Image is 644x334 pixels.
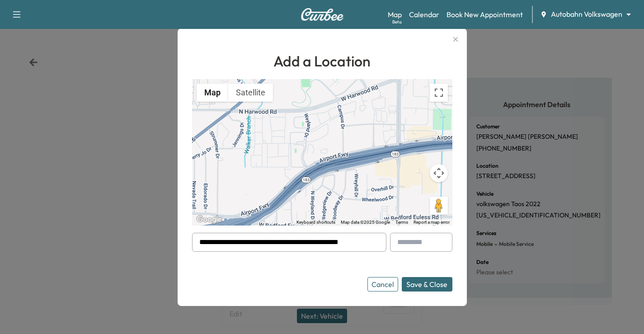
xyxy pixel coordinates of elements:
[194,214,224,226] img: Google
[392,19,402,25] div: Beta
[402,277,452,292] button: Save & Close
[551,9,622,19] span: Autobahn Volkswagen
[447,9,523,20] a: Book New Appointment
[197,84,228,102] button: Show street map
[414,220,450,225] a: Report a map error
[194,214,224,226] a: Open this area in Google Maps (opens a new window)
[341,220,390,225] span: Map data ©2025 Google
[192,50,452,72] h1: Add a Location
[430,164,448,182] button: Map camera controls
[296,219,335,226] button: Keyboard shortcuts
[395,220,408,225] a: Terms (opens in new tab)
[367,277,398,292] button: Cancel
[430,84,448,102] button: Toggle fullscreen view
[388,9,402,20] a: MapBeta
[409,9,439,20] a: Calendar
[430,197,448,215] button: Drag Pegman onto the map to open Street View
[301,8,344,21] img: Curbee Logo
[228,84,273,102] button: Show satellite imagery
